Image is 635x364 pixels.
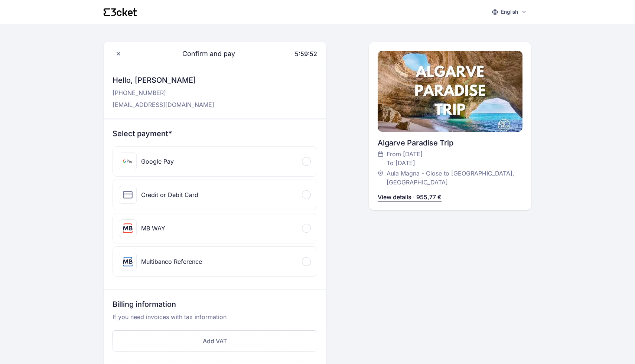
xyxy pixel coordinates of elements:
[387,150,423,167] span: From [DATE] To [DATE]
[141,257,202,266] div: Multibanco Reference
[378,193,442,201] p: View details · 955,77 €
[113,128,317,139] h3: Select payment*
[501,8,518,16] p: English
[113,312,317,327] p: If you need invoices with tax information
[378,138,522,148] div: Algarve Paradise Trip
[113,330,317,352] button: Add VAT
[113,100,214,109] p: [EMAIL_ADDRESS][DOMAIN_NAME]
[295,50,317,58] span: 5:59:52
[141,157,174,166] div: Google Pay
[113,88,214,97] p: [PHONE_NUMBER]
[173,49,235,59] span: Confirm and pay
[387,169,515,187] span: Aula Magna - Close to [GEOGRAPHIC_DATA], [GEOGRAPHIC_DATA]
[141,224,165,233] div: MB WAY
[113,299,317,312] h3: Billing information
[113,75,214,85] h3: Hello, [PERSON_NAME]
[141,190,198,199] div: Credit or Debit Card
